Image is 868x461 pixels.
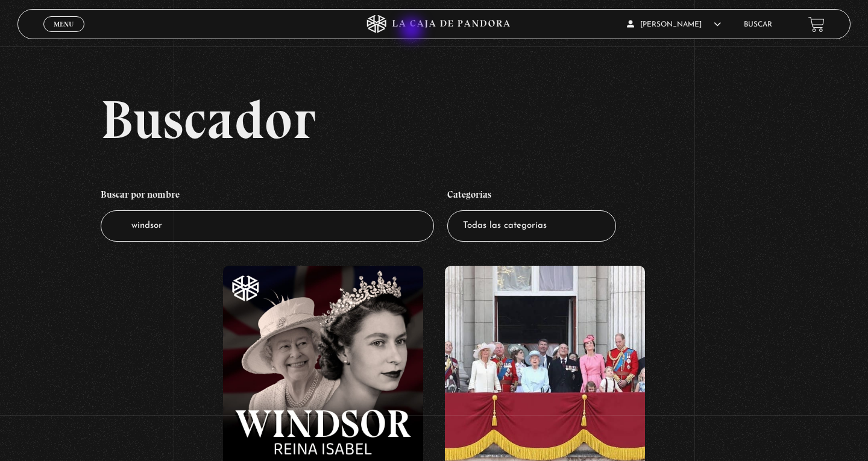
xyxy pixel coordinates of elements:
[101,183,434,210] h4: Buscar por nombre
[744,21,772,28] a: Buscar
[101,92,851,146] h2: Buscador
[627,21,721,28] span: [PERSON_NAME]
[808,16,825,33] a: View your shopping cart
[54,20,74,28] span: Menu
[50,31,78,39] span: Cerrar
[447,183,616,210] h4: Categorías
